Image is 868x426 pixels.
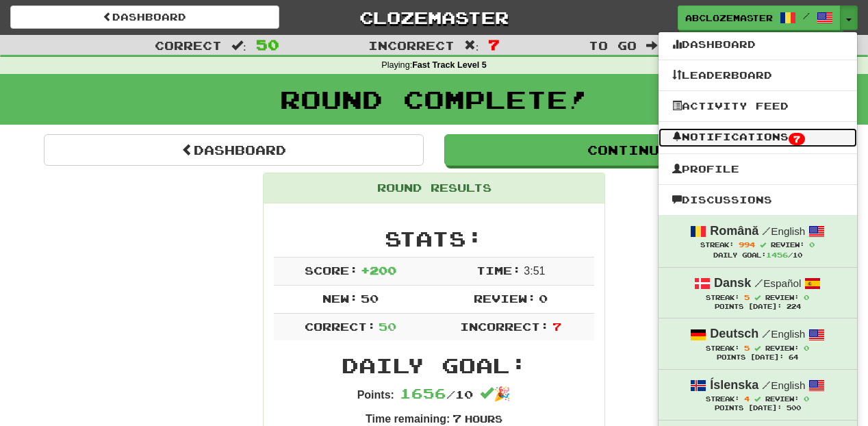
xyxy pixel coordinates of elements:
span: 0 [809,240,815,249]
a: AbClozemaster / [678,5,841,30]
div: Round Results [264,173,604,203]
span: + 200 [361,264,396,277]
span: : [231,40,246,51]
a: Íslenska /English Streak: 4 Review: 0 Points [DATE]: 500 [659,370,857,420]
a: Deutsch /English Streak: 5 Review: 0 Points [DATE]: 64 [659,318,857,368]
span: Streak includes today. [754,396,761,402]
small: English [762,328,805,340]
strong: Română [710,224,758,238]
span: New: [322,292,358,305]
strong: Íslenska [710,378,758,392]
span: Streak includes today. [760,242,766,248]
span: 0 [804,394,809,403]
div: Points [DATE]: 224 [672,303,843,312]
strong: Deutsch [710,327,758,340]
h2: Daily Goal: [274,354,594,377]
span: Correct: [305,320,376,333]
div: Points [DATE]: 500 [672,404,843,413]
span: Time: [476,264,521,277]
small: Español [754,277,801,289]
a: Dashboard [10,5,279,29]
a: Leaderboard [659,66,857,84]
a: Discussions [659,191,857,209]
span: / [754,277,763,289]
a: Activity Feed [659,97,857,115]
span: 7 [552,320,561,333]
span: To go [589,38,637,52]
span: : [464,40,479,51]
span: 1656 [400,385,446,401]
span: : [646,40,661,51]
span: / [762,327,771,340]
span: / 10 [400,388,473,401]
span: 0 [804,293,809,301]
span: 7 [452,412,461,425]
span: Review: [771,241,804,249]
span: 0 [804,344,809,352]
span: Incorrect [368,38,455,52]
span: 0 [539,292,548,305]
small: Hours [465,413,502,425]
span: 50 [256,36,279,53]
span: 4 [744,394,750,403]
span: Review: [765,395,799,403]
span: 3 : 51 [524,265,545,277]
span: 5 [744,344,750,352]
span: 994 [739,240,755,249]
button: Continue [444,134,824,166]
span: Streak: [706,395,739,403]
span: 7 [488,36,500,53]
a: Română /English Streak: 994 Review: 0 Daily Goal:1456/10 [659,216,857,267]
a: Profile [659,160,857,178]
span: Review: [765,344,799,352]
strong: Fast Track Level 5 [412,60,487,70]
span: Streak: [706,294,739,301]
span: 🎉 [480,386,511,401]
span: 50 [361,292,379,305]
div: Points [DATE]: 64 [672,353,843,362]
h1: Round Complete! [5,86,863,113]
span: Streak includes today. [754,345,761,351]
span: / [762,379,771,391]
span: 1456 [766,251,788,259]
a: Dansk /Español Streak: 5 Review: 0 Points [DATE]: 224 [659,268,857,318]
span: 5 [744,293,750,301]
span: AbClozemaster [685,12,773,24]
span: / [803,11,810,21]
strong: Dansk [714,276,751,290]
span: Score: [305,264,358,277]
a: Dashboard [659,36,857,53]
a: Clozemaster [300,5,569,29]
strong: Points: [357,389,394,401]
span: Streak includes today. [754,295,761,301]
span: 7 [789,133,805,145]
small: English [762,225,805,237]
a: Notifications7 [659,128,857,147]
a: Dashboard [44,134,424,166]
span: Incorrect: [460,320,549,333]
h2: Stats: [274,227,594,250]
span: Review: [765,294,799,301]
small: English [762,379,805,391]
span: Streak: [700,241,734,249]
span: 50 [379,320,396,333]
span: Streak: [706,344,739,352]
span: Review: [474,292,536,305]
strong: Time remaining: [366,413,450,425]
span: / [762,225,771,237]
span: Correct [155,38,222,52]
div: Daily Goal: /10 [672,250,843,260]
